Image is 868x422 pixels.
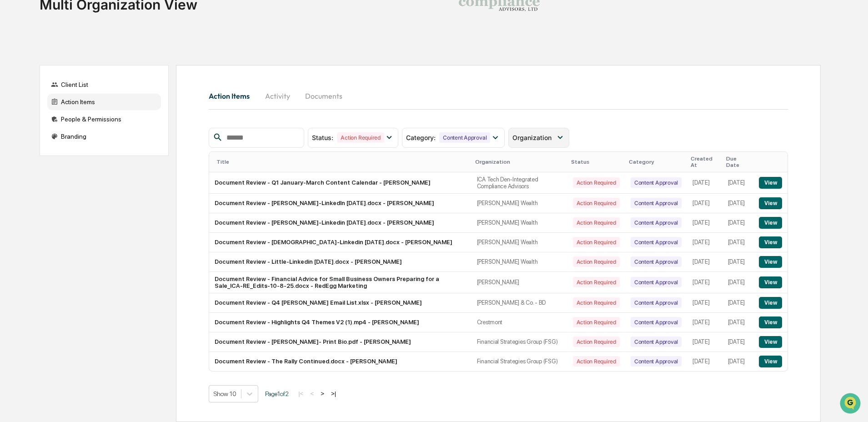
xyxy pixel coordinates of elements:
[573,256,620,267] div: Action Required
[687,332,722,352] td: [DATE]
[62,111,116,127] a: 🗄️Attestations
[472,213,567,233] td: [PERSON_NAME] Wealth
[337,132,384,143] div: Action Required
[687,194,722,213] td: [DATE]
[573,277,620,287] div: Action Required
[47,94,161,110] div: Action Items
[759,356,782,367] button: View
[759,276,782,288] button: View
[209,252,471,272] td: Document Review - Little-Linkedin [DATE].docx - [PERSON_NAME]
[722,272,754,293] td: [DATE]
[573,237,620,247] div: Action Required
[75,115,113,124] span: Attestations
[439,132,490,143] div: Content Approval
[722,252,754,272] td: [DATE]
[9,19,166,34] p: How can we help?
[475,159,564,165] div: Organization
[759,297,782,309] button: View
[722,213,754,233] td: [DATE]
[5,111,62,127] a: 🖐️Preclearance
[687,352,722,371] td: [DATE]
[629,159,683,165] div: Category
[631,297,682,308] div: Content Approval
[66,116,73,123] div: 🗄️
[209,85,788,107] div: activity tabs
[631,237,682,247] div: Content Approval
[472,313,567,332] td: Crestmont
[571,159,622,165] div: Status
[687,172,722,194] td: [DATE]
[759,217,782,229] button: View
[296,390,306,397] button: |<
[722,194,754,213] td: [DATE]
[307,390,316,397] button: <
[209,172,471,194] td: Document Review - Q1 January-March Content Calendar - [PERSON_NAME]
[573,337,620,347] div: Action Required
[687,313,722,332] td: [DATE]
[631,277,682,287] div: Content Approval
[155,72,166,83] button: Start new chat
[722,233,754,252] td: [DATE]
[472,352,567,371] td: Financial Strategies Group (FSG)
[209,213,471,233] td: Document Review - [PERSON_NAME]-Linkedin [DATE].docx - [PERSON_NAME]
[472,172,567,194] td: ICA Tech Den-Integrated Compliance Advisors
[328,390,339,397] button: >|
[472,194,567,213] td: [PERSON_NAME] Wealth
[631,217,682,228] div: Content Approval
[631,177,682,188] div: Content Approval
[209,332,471,352] td: Document Review - [PERSON_NAME]- Print Bio.pdf - [PERSON_NAME]
[312,134,333,141] span: Status :
[47,128,161,145] div: Branding
[216,159,467,165] div: Title
[759,236,782,248] button: View
[687,233,722,252] td: [DATE]
[631,337,682,347] div: Content Approval
[573,356,620,367] div: Action Required
[209,85,257,107] button: Action Items
[687,272,722,293] td: [DATE]
[265,390,289,397] span: Page 1 of 2
[573,317,620,327] div: Action Required
[722,313,754,332] td: [DATE]
[573,217,620,228] div: Action Required
[5,128,61,145] a: 🔎Data Lookup
[47,111,161,127] div: People & Permissions
[257,85,298,107] button: Activity
[722,293,754,313] td: [DATE]
[722,352,754,371] td: [DATE]
[512,134,552,141] span: Organization
[631,256,682,267] div: Content Approval
[722,332,754,352] td: [DATE]
[759,336,782,348] button: View
[47,76,161,93] div: Client List
[472,252,567,272] td: [PERSON_NAME] Wealth
[472,293,567,313] td: [PERSON_NAME] & Co. - BD
[631,198,682,208] div: Content Approval
[631,356,682,367] div: Content Approval
[209,194,471,213] td: Document Review - [PERSON_NAME]-LinkedIn [DATE].docx - [PERSON_NAME]
[9,70,25,86] img: 1746055101610-c473b297-6a78-478c-a979-82029cc54cd1
[209,313,471,332] td: Document Review - Highlights Q4 Themes V2 (1).mp4 - [PERSON_NAME]
[691,156,718,168] div: Created At
[759,177,782,189] button: View
[209,272,471,293] td: Document Review - Financial Advice for Small Business Owners Preparing for a Sale_ICA-RE_Edits-10...
[573,297,620,308] div: Action Required
[18,115,59,124] span: Preclearance
[472,233,567,252] td: [PERSON_NAME] Wealth
[318,390,327,397] button: >
[298,85,350,107] button: Documents
[687,252,722,272] td: [DATE]
[759,256,782,268] button: View
[9,116,16,123] div: 🖐️
[9,133,16,140] div: 🔎
[18,132,57,141] span: Data Lookup
[726,156,750,168] div: Due Date
[759,316,782,328] button: View
[31,70,149,79] div: Start new chat
[64,154,110,161] a: Powered byPylon
[839,392,863,417] iframe: Open customer support
[573,198,620,208] div: Action Required
[759,197,782,209] button: View
[90,154,110,161] span: Pylon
